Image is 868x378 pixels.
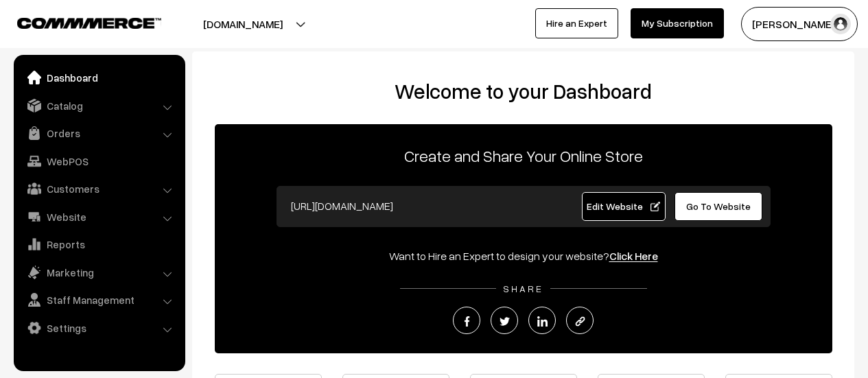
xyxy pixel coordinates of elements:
[17,204,180,229] a: Website
[17,93,180,118] a: Catalog
[17,121,180,145] a: Orders
[631,8,724,38] a: My Subscription
[155,7,331,41] button: [DOMAIN_NAME]
[17,14,137,30] a: COMMMERCE
[830,14,851,34] img: user
[17,149,180,174] a: WebPOS
[206,79,841,104] h2: Welcome to your Dashboard
[17,287,180,312] a: Staff Management
[686,200,751,212] span: Go To Website
[17,232,180,257] a: Reports
[741,7,858,41] button: [PERSON_NAME]
[587,200,660,212] span: Edit Website
[17,65,180,90] a: Dashboard
[496,283,550,294] span: SHARE
[535,8,618,38] a: Hire an Expert
[17,18,161,28] img: COMMMERCE
[17,260,180,285] a: Marketing
[17,176,180,201] a: Customers
[675,192,763,221] a: Go To Website
[17,316,180,340] a: Settings
[609,249,658,263] a: Click Here
[215,143,832,168] p: Create and Share Your Online Store
[582,192,666,221] a: Edit Website
[215,248,832,264] div: Want to Hire an Expert to design your website?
